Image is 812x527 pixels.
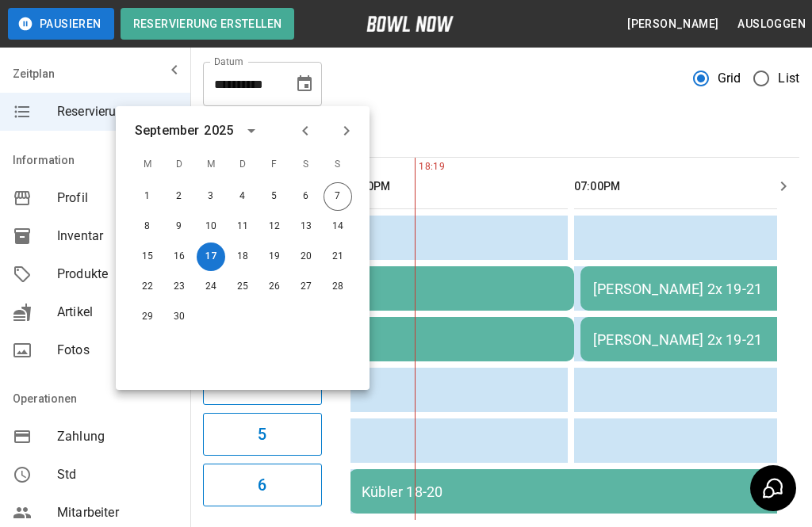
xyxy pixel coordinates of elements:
[203,119,799,157] div: inventory tabs
[57,341,178,360] span: Fotos
[292,117,319,144] button: Previous month
[260,242,289,271] button: 19. Sep. 2025
[260,212,289,241] button: 12. Sep. 2025
[57,303,178,322] span: Artikel
[133,212,162,241] button: 8. Sep. 2025
[203,413,322,456] button: 5
[258,422,266,447] h6: 5
[57,427,178,446] span: Zahlung
[165,242,193,271] button: 16. Sep. 2025
[57,265,178,284] span: Produkte
[57,189,178,208] span: Profil
[204,121,233,140] div: 2025
[133,303,162,331] button: 29. Sep. 2025
[260,149,289,181] span: F
[415,159,419,175] span: 18:19
[197,149,225,181] span: M
[292,273,320,301] button: 27. Sep. 2025
[135,121,199,140] div: September
[133,273,162,301] button: 22. Sep. 2025
[344,164,568,209] th: 06:00PM
[621,10,725,39] button: [PERSON_NAME]
[57,227,178,246] span: Inventar
[165,182,193,211] button: 2. Sep. 2025
[197,182,225,211] button: 3. Sep. 2025
[260,273,289,301] button: 26. Sep. 2025
[133,242,162,271] button: 15. Sep. 2025
[292,182,320,211] button: 6. Sep. 2025
[228,273,257,301] button: 25. Sep. 2025
[197,242,225,271] button: 17. Sep. 2025
[57,102,178,121] span: Reservierungen
[778,69,799,88] span: List
[324,149,352,181] span: S
[133,149,162,181] span: M
[238,117,265,144] button: calendar view is open, switch to year view
[324,242,352,271] button: 21. Sep. 2025
[197,212,225,241] button: 10. Sep. 2025
[203,464,322,506] button: 6
[165,149,193,181] span: D
[258,472,266,498] h6: 6
[197,273,225,301] button: 24. Sep. 2025
[57,503,178,522] span: Mitarbeiter
[228,242,257,271] button: 18. Sep. 2025
[228,149,257,181] span: D
[260,182,289,211] button: 5. Sep. 2025
[228,182,257,211] button: 4. Sep. 2025
[289,68,320,100] button: Choose date, selected date is 17. Sep. 2025
[731,10,812,39] button: Ausloggen
[133,182,162,211] button: 1. Sep. 2025
[292,242,320,271] button: 20. Sep. 2025
[165,303,193,331] button: 30. Sep. 2025
[324,182,352,211] button: 7. Sep. 2025
[228,212,257,241] button: 11. Sep. 2025
[165,273,193,301] button: 23. Sep. 2025
[121,8,295,40] button: Reservierung erstellen
[8,8,114,40] button: Pausieren
[333,117,360,144] button: Next month
[366,16,454,32] img: logo
[718,69,741,88] span: Grid
[165,212,193,241] button: 9. Sep. 2025
[324,212,352,241] button: 14. Sep. 2025
[324,273,352,301] button: 28. Sep. 2025
[362,483,793,500] div: Kübler 18-20
[292,212,320,241] button: 13. Sep. 2025
[57,465,178,484] span: Std
[292,149,320,181] span: S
